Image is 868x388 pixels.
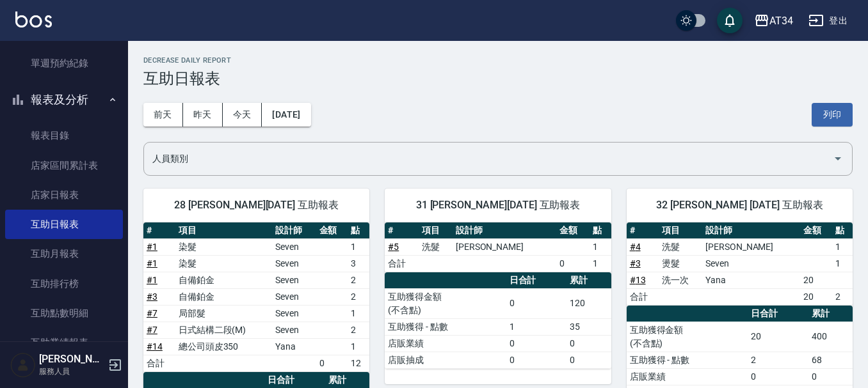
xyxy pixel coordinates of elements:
button: save [717,8,743,33]
td: 3 [348,255,369,272]
th: # [385,222,419,239]
td: 0 [556,255,590,272]
a: #4 [630,242,641,252]
td: 0 [316,355,348,371]
td: Seven [272,272,316,288]
td: Seven [272,238,316,255]
td: 自備鉑金 [175,288,273,305]
a: #3 [147,291,157,302]
td: 2 [348,272,369,288]
td: 互助獲得 - 點數 [385,318,506,335]
td: 20 [748,322,808,352]
td: Seven [272,322,316,338]
td: 0 [506,335,567,352]
td: 0 [506,288,567,318]
td: 總公司頭皮350 [175,338,273,355]
th: 點 [590,222,611,239]
th: 累計 [567,272,611,289]
div: AT34 [769,13,793,29]
img: Person [10,352,36,378]
th: 項目 [419,222,453,239]
button: 前天 [143,103,183,127]
img: Logo [15,12,52,27]
th: 累計 [808,306,853,322]
td: 合計 [627,288,659,305]
table: a dense table [385,222,611,272]
td: 1 [590,255,611,272]
td: 120 [567,288,611,318]
p: 服務人員 [39,366,104,377]
td: 20 [800,288,832,305]
span: 28 [PERSON_NAME][DATE] 互助報表 [159,199,354,212]
td: 35 [567,318,611,335]
a: #1 [147,258,157,268]
td: 1 [348,338,369,355]
th: 點 [348,222,369,239]
td: [PERSON_NAME] [453,238,556,255]
td: 互助獲得金額 (不含點) [627,322,748,352]
a: #5 [388,242,399,252]
a: 店家日報表 [5,180,123,210]
td: 68 [808,352,853,368]
td: 燙髮 [659,255,702,272]
td: 12 [348,355,369,371]
td: 1 [590,238,611,255]
td: 20 [800,272,832,288]
button: [DATE] [262,103,310,127]
td: 洗一次 [659,272,702,288]
td: 0 [506,352,567,368]
td: 自備鉑金 [175,272,273,288]
td: 局部髮 [175,305,273,322]
th: 金額 [800,222,832,239]
h2: Decrease Daily Report [143,56,853,65]
td: 合計 [385,255,419,272]
td: 日式結構二段(M) [175,322,273,338]
td: 1 [348,238,369,255]
th: # [143,222,175,239]
th: 項目 [175,222,273,239]
button: 列印 [812,103,853,127]
span: 32 [PERSON_NAME] [DATE] 互助報表 [642,199,837,212]
td: 互助獲得金額 (不含點) [385,288,506,318]
a: 店家區間累計表 [5,151,123,180]
button: Open [828,148,848,169]
td: 0 [567,335,611,352]
td: 合計 [143,355,175,371]
button: AT34 [749,8,798,34]
button: 今天 [223,103,262,127]
th: 設計師 [453,222,556,239]
td: 1 [506,318,567,335]
td: 1 [832,238,853,255]
td: Yana [702,272,800,288]
a: 互助日報表 [5,210,123,239]
th: 項目 [659,222,702,239]
button: 昨天 [183,103,223,127]
td: 染髮 [175,238,273,255]
td: Seven [702,255,800,272]
button: 報表及分析 [5,83,123,116]
th: 金額 [316,222,348,239]
td: 店販抽成 [385,352,506,368]
td: 2 [348,322,369,338]
th: # [627,222,659,239]
th: 設計師 [272,222,316,239]
a: #13 [630,275,646,285]
td: 0 [748,368,808,385]
a: #7 [147,325,157,335]
td: [PERSON_NAME] [702,238,800,255]
td: 0 [567,352,611,368]
td: Seven [272,288,316,305]
a: 單週預約紀錄 [5,49,123,78]
th: 點 [832,222,853,239]
table: a dense table [627,222,853,306]
h5: [PERSON_NAME] [39,353,104,366]
a: #1 [147,275,157,285]
input: 人員名稱 [149,148,828,170]
th: 日合計 [506,272,567,289]
th: 日合計 [748,306,808,322]
a: 互助業績報表 [5,328,123,357]
td: 洗髮 [419,238,453,255]
td: Seven [272,305,316,322]
a: #1 [147,242,157,252]
td: 洗髮 [659,238,702,255]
